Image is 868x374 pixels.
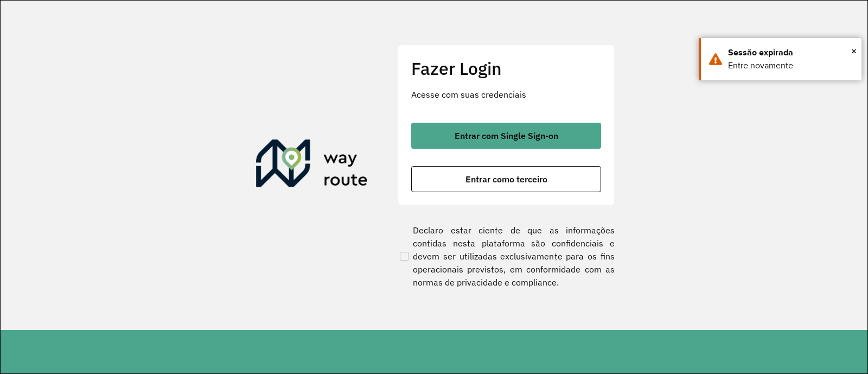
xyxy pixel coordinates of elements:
img: Roteirizador AmbevTech [256,140,368,192]
h2: Fazer Login [411,58,601,79]
span: × [851,43,857,59]
span: Entrar com Single Sign-on [455,131,558,140]
p: Acesse com suas credenciais [411,88,601,101]
button: button [411,123,601,149]
button: Close [851,43,857,59]
span: Entrar como terceiro [465,175,547,183]
div: Sessão expirada [728,46,853,59]
label: Declaro estar ciente de que as informações contidas nesta plataforma são confidenciais e devem se... [398,224,615,289]
button: button [411,166,601,192]
div: Entre novamente [728,59,853,72]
